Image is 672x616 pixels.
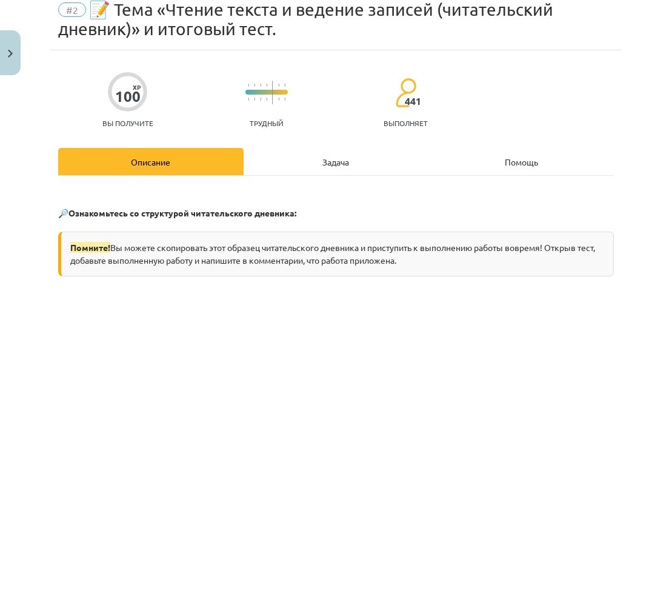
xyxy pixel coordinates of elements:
font: Задача [322,156,349,167]
font: #2 [66,4,78,16]
img: icon-long-line-d9ea69661e0d244f92f715978eff75569469978d946b2353a9bb055b3ed8787d.svg [272,81,273,104]
font: 🔎 [58,207,68,218]
img: icon-short-line-57e1e144782c952c97e751825c79c345078a6d821885a25fce030b3d8c18986b.svg [260,84,261,87]
img: icon-short-line-57e1e144782c952c97e751825c79c345078a6d821885a25fce030b3d8c18986b.svg [278,98,279,101]
img: icon-close-lesson-0947bae3869378f0d4975bcd49f059093ad1ed9edebbc8119c70593378902aed.svg [8,50,13,58]
img: icon-short-line-57e1e144782c952c97e751825c79c345078a6d821885a25fce030b3d8c18986b.svg [248,98,249,101]
img: icon-short-line-57e1e144782c952c97e751825c79c345078a6d821885a25fce030b3d8c18986b.svg [284,98,285,101]
font: Помните! [70,242,110,253]
font: Вы можете скопировать этот образец читательского дневника и приступить к выполнению работы воврем... [70,242,595,266]
font: Вы получите [102,118,153,128]
font: Ознакомьтесь со структурой читательского дневника: [68,207,296,218]
font: 441 [405,95,421,107]
font: Трудный [250,118,284,128]
font: выполняет [384,118,428,128]
img: icon-short-line-57e1e144782c952c97e751825c79c345078a6d821885a25fce030b3d8c18986b.svg [266,84,267,87]
font: 100 [115,87,141,105]
img: icon-short-line-57e1e144782c952c97e751825c79c345078a6d821885a25fce030b3d8c18986b.svg [284,84,285,87]
img: students-c634bb4e5e11cddfef0936a35e636f08e4e9abd3cc4e673bd6f9a4125e45ecb1.svg [395,78,416,108]
img: icon-short-line-57e1e144782c952c97e751825c79c345078a6d821885a25fce030b3d8c18986b.svg [248,84,249,87]
img: icon-short-line-57e1e144782c952c97e751825c79c345078a6d821885a25fce030b3d8c18986b.svg [266,98,267,101]
img: icon-short-line-57e1e144782c952c97e751825c79c345078a6d821885a25fce030b3d8c18986b.svg [278,84,279,87]
font: Помощь [505,156,538,167]
font: Описание [131,156,170,167]
img: icon-short-line-57e1e144782c952c97e751825c79c345078a6d821885a25fce030b3d8c18986b.svg [254,98,255,101]
img: icon-short-line-57e1e144782c952c97e751825c79c345078a6d821885a25fce030b3d8c18986b.svg [260,98,261,101]
font: XP [133,82,141,92]
img: icon-short-line-57e1e144782c952c97e751825c79c345078a6d821885a25fce030b3d8c18986b.svg [254,84,255,87]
